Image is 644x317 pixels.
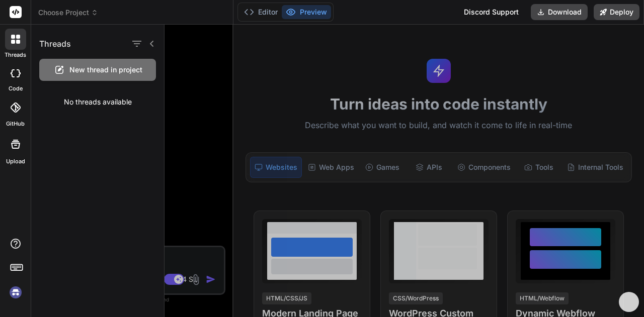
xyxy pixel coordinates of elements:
[7,284,24,301] img: signin
[6,157,25,166] label: Upload
[240,5,282,19] button: Editor
[6,120,25,128] label: GitHub
[594,4,639,20] button: Deploy
[458,4,525,20] div: Discord Support
[531,4,588,20] button: Download
[38,8,98,18] span: Choose Project
[282,5,331,19] button: Preview
[69,65,142,75] span: New thread in project
[31,89,164,115] div: No threads available
[39,38,71,50] h1: Threads
[5,51,26,59] label: threads
[9,84,23,93] label: code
